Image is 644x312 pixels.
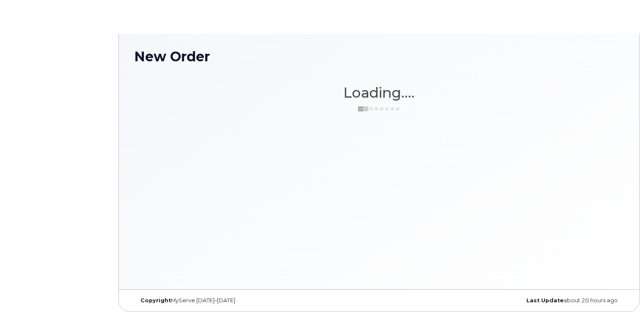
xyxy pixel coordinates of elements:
[461,297,624,304] div: about 20 hours ago
[526,297,564,304] strong: Last Update
[134,297,297,304] div: MyServe [DATE]–[DATE]
[134,85,624,100] h1: Loading....
[358,106,400,112] img: ajax-loader-3a6953c30dc77f0bf724df975f13086db4f4c1262e45940f03d1251963f1bf2e.gif
[140,297,171,304] strong: Copyright
[134,49,624,64] h1: New Order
